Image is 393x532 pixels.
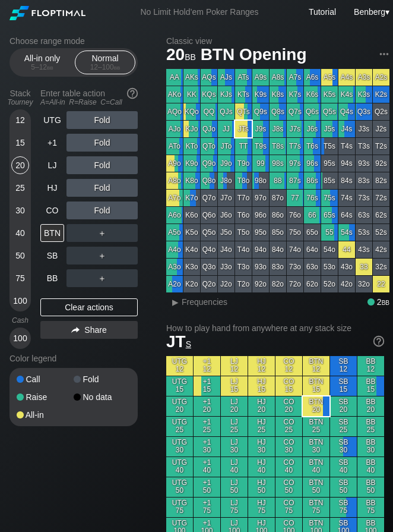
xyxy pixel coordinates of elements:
[321,190,338,206] div: 75s
[11,156,29,174] div: 20
[235,190,252,206] div: T7o
[218,276,234,292] div: J2o
[74,393,131,401] div: No data
[275,376,302,396] div: CO 15
[40,156,64,174] div: LJ
[252,121,269,137] div: J9s
[373,86,389,103] div: K2s
[309,7,336,17] a: Tutorial
[235,207,252,223] div: T6o
[357,356,384,376] div: BB 12
[330,417,357,436] div: SB 25
[338,224,355,241] div: 54s
[194,396,220,416] div: +1 20
[330,396,357,416] div: SB 20
[338,86,355,103] div: K4s
[287,207,303,223] div: 76o
[304,224,321,241] div: 65o
[270,259,286,275] div: 83o
[40,98,138,106] div: A=All-in R=Raise C=Call
[201,276,217,292] div: Q2o
[248,417,275,436] div: HJ 25
[122,7,276,20] div: No Limit Hold’em Poker Ranges
[80,63,130,71] div: 12 – 100
[356,259,372,275] div: 33
[373,224,389,241] div: 52s
[194,376,220,396] div: +1 15
[356,224,372,241] div: 53s
[166,69,183,86] div: AA
[218,207,234,223] div: J6o
[17,375,74,383] div: Call
[166,155,183,172] div: A9o
[330,477,357,497] div: SB 50
[221,417,248,436] div: LJ 25
[166,332,191,351] span: JT
[5,316,36,325] div: Cash
[17,393,74,401] div: Raise
[218,224,234,241] div: J5o
[66,269,138,287] div: ＋
[11,269,29,287] div: 75
[287,69,303,86] div: A7s
[40,202,64,219] div: CO
[287,259,303,275] div: 73o
[126,87,139,100] img: help.32db89a4.svg
[218,138,234,155] div: JTo
[201,259,217,275] div: Q3o
[201,69,217,86] div: AQs
[303,356,329,376] div: BTN 12
[304,121,321,137] div: J6s
[183,276,200,292] div: K2o
[321,207,338,223] div: 65s
[166,376,193,396] div: UTG 15
[248,437,275,457] div: HJ 30
[330,498,357,517] div: SB 75
[304,241,321,258] div: 64o
[183,259,200,275] div: K3o
[270,190,286,206] div: 87o
[304,155,321,172] div: 96s
[252,276,269,292] div: 92o
[287,103,303,120] div: Q7s
[304,190,321,206] div: 76s
[166,323,384,333] h2: How to play hand from anywhere at any stack size
[270,69,286,86] div: A8s
[356,138,372,155] div: T3s
[330,457,357,477] div: SB 40
[183,103,200,120] div: KQo
[321,241,338,258] div: 54o
[201,138,217,155] div: QTo
[321,259,338,275] div: 53o
[338,276,355,292] div: 42o
[235,138,252,155] div: TT
[357,437,384,457] div: BB 30
[252,207,269,223] div: 96o
[356,276,372,292] div: 32o
[356,241,372,258] div: 43s
[166,437,193,457] div: UTG 30
[372,335,385,348] img: help.32db89a4.svg
[235,259,252,275] div: T3o
[186,336,191,350] span: s
[11,202,29,219] div: 30
[304,86,321,103] div: K6s
[9,6,85,20] img: Floptimal logo
[17,63,67,71] div: 5 – 12
[287,172,303,189] div: 87s
[330,376,357,396] div: SB 15
[303,498,329,517] div: BTN 75
[275,356,302,376] div: CO 12
[185,49,196,62] span: bb
[303,396,329,416] div: BTN 20
[270,138,286,155] div: T8s
[356,207,372,223] div: 63s
[373,121,389,137] div: J2s
[373,172,389,189] div: 82s
[373,276,389,292] div: 22
[304,172,321,189] div: 86s
[9,36,138,46] h2: Choose range mode
[287,224,303,241] div: 75o
[66,134,138,152] div: Fold
[338,207,355,223] div: 64s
